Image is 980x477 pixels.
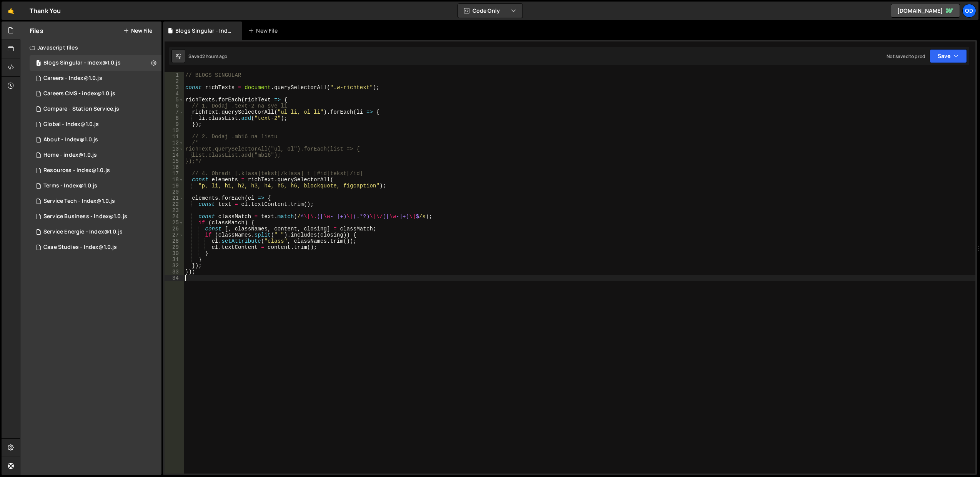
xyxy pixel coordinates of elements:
[165,78,184,84] div: 2
[165,72,184,78] div: 1
[165,263,184,269] div: 32
[30,101,161,117] div: 16150/44840.js
[930,49,967,63] button: Save
[165,177,184,183] div: 18
[165,214,184,220] div: 24
[165,275,184,281] div: 34
[30,86,161,101] div: 16150/44848.js
[165,128,184,134] div: 10
[165,269,184,275] div: 33
[165,121,184,128] div: 9
[165,257,184,263] div: 31
[887,53,925,60] div: Not saved to prod
[43,121,99,128] div: Global - Index@1.0.js
[165,238,184,244] div: 28
[30,117,161,132] div: 16150/43695.js
[165,226,184,232] div: 26
[165,103,184,109] div: 6
[165,232,184,238] div: 27
[165,189,184,195] div: 20
[458,4,522,18] button: Code Only
[43,90,115,97] div: Careers CMS - index@1.0.js
[30,26,43,35] h2: Files
[43,213,127,220] div: Service Business - Index@1.0.js
[20,40,161,55] div: Javascript files
[43,106,119,113] div: Compare - Station Service.js
[43,60,121,66] div: Blogs Singular - Index@1.0.js
[165,97,184,103] div: 5
[891,4,960,18] a: [DOMAIN_NAME]
[30,224,161,240] div: 16150/43762.js
[30,6,61,15] div: Thank You
[43,182,97,189] div: Terms - Index@1.0.js
[43,75,102,82] div: Careers - Index@1.0.js
[165,134,184,140] div: 11
[43,244,117,251] div: Case Studies - Index@1.0.js
[30,163,161,178] div: 16150/43656.js
[175,27,233,35] div: Blogs Singular - Index@1.0.js
[165,158,184,164] div: 15
[165,250,184,257] div: 30
[202,53,228,60] div: 2 hours ago
[43,136,98,143] div: About - Index@1.0.js
[43,229,123,235] div: Service Energie - Index@1.0.js
[165,140,184,146] div: 12
[165,91,184,97] div: 4
[30,240,161,255] div: 16150/44116.js
[165,195,184,201] div: 21
[2,2,20,20] a: 🤙
[165,109,184,115] div: 7
[188,53,228,60] div: Saved
[30,209,161,224] div: 16150/43693.js
[165,201,184,207] div: 22
[165,152,184,158] div: 14
[36,61,41,67] span: 1
[30,147,161,163] div: 16150/43401.js
[165,164,184,171] div: 16
[165,115,184,121] div: 8
[30,178,161,194] div: 16150/43555.js
[123,28,152,34] button: New File
[43,152,97,159] div: Home - index@1.0.js
[30,55,161,71] div: 16150/45011.js
[165,244,184,250] div: 29
[30,194,161,209] div: 16150/43704.js
[43,198,115,205] div: Service Tech - Index@1.0.js
[43,167,110,174] div: Resources - Index@1.0.js
[165,84,184,91] div: 3
[165,183,184,189] div: 19
[165,146,184,152] div: 13
[165,171,184,177] div: 17
[165,220,184,226] div: 25
[30,71,161,86] div: 16150/44830.js
[248,27,281,35] div: New File
[962,4,976,18] a: Od
[30,132,161,147] div: 16150/44188.js
[165,207,184,214] div: 23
